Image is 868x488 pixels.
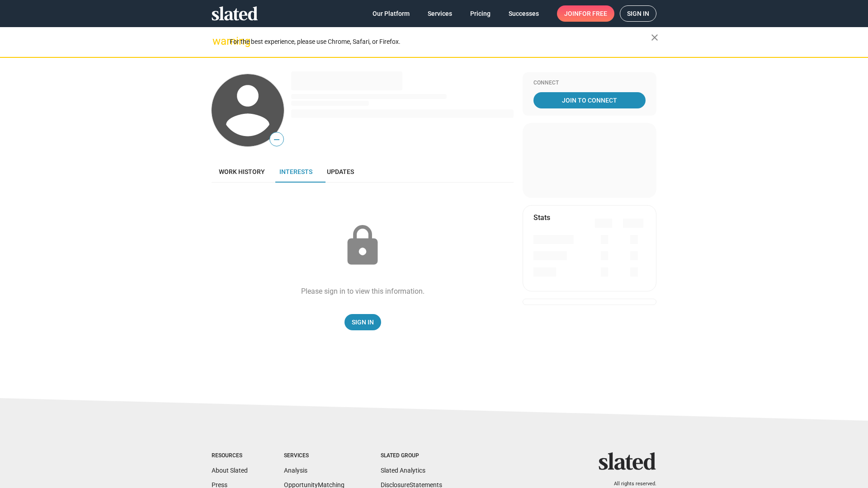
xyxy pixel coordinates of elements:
[579,5,607,22] span: for free
[535,92,644,108] span: Join To Connect
[533,92,646,108] a: Join To Connect
[509,5,539,22] span: Successes
[365,5,417,22] a: Our Platform
[219,168,265,175] span: Work history
[352,314,374,330] span: Sign In
[212,161,272,183] a: Work history
[230,36,651,48] div: For the best experience, please use Chrome, Safari, or Firefox.
[620,5,656,22] a: Sign in
[212,467,248,474] a: About Slated
[284,452,344,460] div: Services
[381,452,442,460] div: Slated Group
[344,314,381,330] a: Sign In
[501,5,546,22] a: Successes
[420,5,459,22] a: Services
[533,80,646,87] div: Connect
[272,161,320,183] a: Interests
[320,161,361,183] a: Updates
[649,32,660,43] mat-icon: close
[470,5,491,22] span: Pricing
[270,134,283,145] span: —
[327,168,354,175] span: Updates
[284,467,307,474] a: Analysis
[564,5,607,22] span: Join
[381,467,425,474] a: Slated Analytics
[279,168,312,175] span: Interests
[627,6,649,21] span: Sign in
[557,5,614,22] a: Joinfor free
[428,5,452,22] span: Services
[373,5,410,22] span: Our Platform
[463,5,498,22] a: Pricing
[301,286,425,296] div: Please sign in to view this information.
[212,36,223,47] mat-icon: warning
[533,213,550,222] mat-card-title: Stats
[212,452,248,460] div: Resources
[340,223,385,268] mat-icon: lock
